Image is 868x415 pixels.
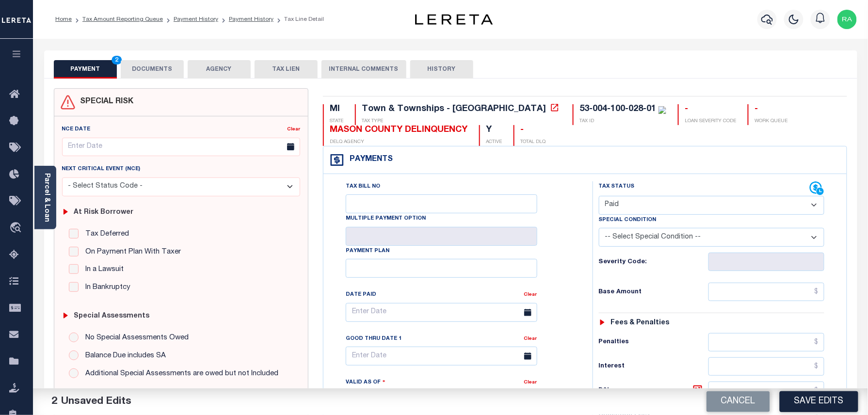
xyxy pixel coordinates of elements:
input: Enter Date [62,138,301,157]
h6: Base Amount [599,288,708,296]
p: DELQ AGENCY [330,139,467,146]
p: STATE [330,118,343,125]
p: TOTAL DLQ [520,139,546,146]
label: Tax Deferred [80,229,129,240]
button: HISTORY [410,60,473,79]
label: Tax Bill No [346,183,380,191]
label: In a Lawsuit [80,264,124,275]
div: MI [330,104,343,115]
button: DOCUMENTS [121,60,184,79]
img: check-icon-green.svg [659,106,666,114]
img: svg+xml;base64,PHN2ZyB4bWxucz0iaHR0cDovL3d3dy53My5vcmcvMjAwMC9zdmciIHBvaW50ZXItZXZlbnRzPSJub25lIi... [837,10,857,29]
h6: Special Assessments [74,312,149,320]
input: $ [708,382,825,400]
label: Good Thru Date 1 [346,335,402,343]
h4: SPECIAL RISK [76,97,134,107]
i: travel_explore [9,222,25,235]
div: - [755,104,788,115]
label: On Payment Plan With Taxer [80,247,181,258]
a: Clear [287,127,300,132]
label: Tax Status [599,183,635,191]
a: Payment History [174,16,218,22]
h6: P&I [599,384,708,398]
h6: Severity Code: [599,258,708,266]
label: Valid as Of [346,378,386,387]
a: Tax Amount Reporting Queue [82,16,163,22]
span: 2 [51,397,57,407]
label: Balance Due includes SA [80,351,166,362]
input: Enter Date [346,347,537,366]
span: Unsaved Edits [61,397,131,407]
p: ACTIVE [486,139,502,146]
p: TAX ID [579,118,666,125]
div: 53-004-100-028-01 [579,105,656,113]
button: TAX LIEN [255,60,318,79]
input: $ [708,333,825,351]
label: Date Paid [346,291,376,299]
h6: Fees & Penalties [611,319,669,327]
button: Cancel [707,391,770,412]
button: AGENCY [188,60,251,79]
label: No Special Assessments Owed [80,333,189,344]
a: Home [55,16,72,22]
input: Enter Date [346,303,537,322]
p: LOAN SEVERITY CODE [685,118,736,125]
a: Clear [524,292,537,297]
h6: Interest [599,363,708,370]
button: Save Edits [780,391,858,412]
a: Parcel & Loan [43,173,50,222]
div: - [685,104,736,115]
label: Special Condition [599,216,657,224]
p: TAX TYPE [362,118,561,125]
li: Tax Line Detail [273,15,324,24]
label: NCE Date [62,126,91,134]
div: - [520,125,546,136]
label: Next Critical Event (NCE) [62,165,141,174]
button: PAYMENT [54,60,117,79]
label: Additional Special Assessments are owed but not Included [80,368,278,380]
label: Multiple Payment Option [346,215,426,223]
a: Clear [524,336,537,341]
label: Payment Plan [346,247,389,255]
input: $ [708,283,825,301]
span: 2 [112,56,122,64]
div: Y [486,125,502,136]
h6: At Risk Borrower [74,208,133,217]
label: In Bankruptcy [80,282,130,293]
a: Clear [524,380,537,385]
h6: Penalties [599,338,708,346]
div: Town & Townships - [GEOGRAPHIC_DATA] [362,105,546,113]
h4: Payments [345,155,393,164]
div: MASON COUNTY DELINQUENCY [330,125,467,136]
p: WORK QUEUE [755,118,788,125]
input: $ [708,357,825,376]
img: logo-dark.svg [415,14,493,25]
button: INTERNAL COMMENTS [321,60,406,79]
a: Payment History [229,16,273,22]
